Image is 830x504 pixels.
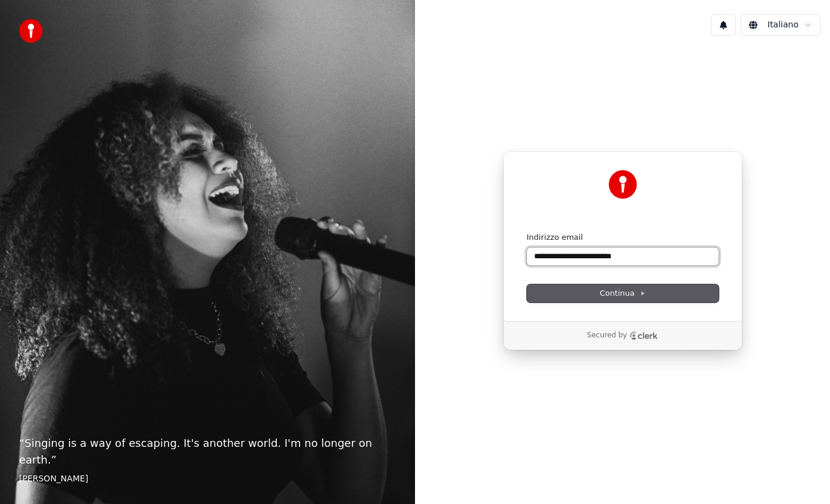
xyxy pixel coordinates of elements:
footer: [PERSON_NAME] [19,473,396,485]
p: “ Singing is a way of escaping. It's another world. I'm no longer on earth. ” [19,435,396,468]
span: Continua [600,288,645,299]
a: Clerk logo [629,331,658,340]
img: Youka [609,170,637,199]
p: Secured by [587,331,627,340]
label: Indirizzo email [527,232,583,243]
button: Continua [527,284,719,302]
img: youka [19,19,43,43]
